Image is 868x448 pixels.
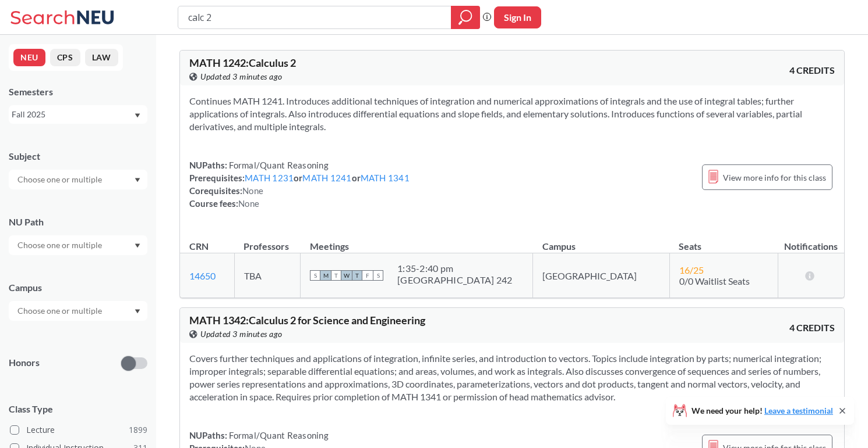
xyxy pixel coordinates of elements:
[12,304,110,318] input: Choose one or multiple
[451,6,480,29] div: magnifying glass
[9,150,147,163] div: Subject
[200,328,283,341] span: Updated 3 minutes ago
[494,6,541,28] button: Sign In
[85,49,118,66] button: LAW
[669,228,778,253] th: Seats
[13,49,45,66] button: NEU
[679,275,750,286] span: 0/0 Waitlist Seats
[373,270,383,281] span: S
[9,281,147,294] div: Campus
[764,406,833,415] a: Leave a testimonial
[679,264,704,275] span: 16 / 25
[189,270,216,281] a: 14650
[9,85,147,98] div: Semesters
[397,274,512,286] div: [GEOGRAPHIC_DATA] 242
[9,356,40,370] p: Honors
[234,253,300,298] td: TBA
[310,270,320,281] span: S
[331,270,341,281] span: T
[341,270,352,281] span: W
[135,113,140,118] svg: Dropdown arrow
[9,216,147,228] div: NU Path
[301,228,533,253] th: Meetings
[189,56,296,69] span: MATH 1242 : Calculus 2
[723,170,826,185] span: View more info for this class
[533,253,670,298] td: [GEOGRAPHIC_DATA]
[129,424,147,436] span: 1899
[397,263,512,274] div: 1:35 - 2:40 pm
[135,309,140,314] svg: Dropdown arrow
[200,70,283,83] span: Updated 3 minutes ago
[9,403,147,415] span: Class Type
[10,422,147,438] label: Lecture
[352,270,362,281] span: T
[187,8,443,27] input: Class, professor, course number, "phrase"
[789,64,835,77] span: 4 CREDITS
[189,159,410,210] div: NUPaths: Prerequisites: or or Corequisites: Course fees:
[245,173,294,183] a: MATH 1231
[50,49,80,66] button: CPS
[227,160,329,170] span: Formal/Quant Reasoning
[12,238,110,252] input: Choose one or multiple
[238,198,259,209] span: None
[227,430,329,440] span: Formal/Quant Reasoning
[691,407,833,415] span: We need your help!
[302,173,351,183] a: MATH 1241
[242,185,263,196] span: None
[12,173,110,187] input: Choose one or multiple
[135,243,140,248] svg: Dropdown arrow
[189,314,425,327] span: MATH 1342 : Calculus 2 for Science and Engineering
[9,235,147,255] div: Dropdown arrow
[362,270,373,281] span: F
[189,240,209,253] div: CRN
[9,301,147,321] div: Dropdown arrow
[789,321,835,334] span: 4 CREDITS
[9,170,147,189] div: Dropdown arrow
[189,352,835,403] section: Covers further techniques and applications of integration, infinite series, and introduction to v...
[320,270,331,281] span: M
[12,108,133,121] div: Fall 2025
[458,9,472,26] svg: magnifying glass
[234,228,300,253] th: Professors
[778,228,844,253] th: Notifications
[9,105,147,124] div: Fall 2025Dropdown arrow
[361,173,410,183] a: MATH 1341
[533,228,670,253] th: Campus
[135,178,140,182] svg: Dropdown arrow
[189,95,835,133] section: Continues MATH 1241. Introduces additional techniques of integration and numerical approximations...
